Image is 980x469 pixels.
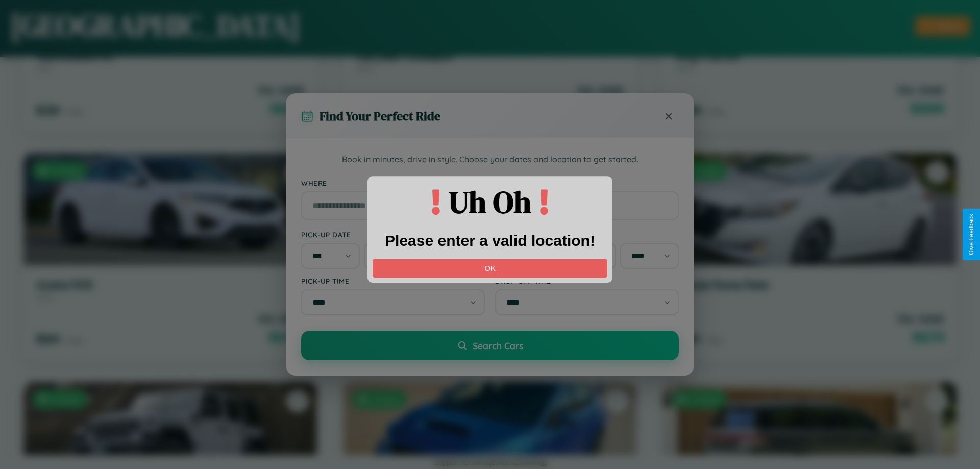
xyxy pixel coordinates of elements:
label: Pick-up Date [301,230,485,239]
label: Drop-off Date [495,230,679,239]
label: Pick-up Time [301,277,485,285]
label: Where [301,179,679,187]
h3: Find Your Perfect Ride [320,108,440,125]
label: Drop-off Time [495,277,679,285]
p: Book in minutes, drive in style. Choose your dates and location to get started. [301,153,679,166]
span: Search Cars [473,340,523,351]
